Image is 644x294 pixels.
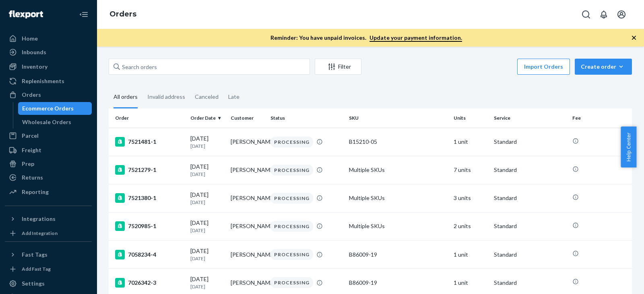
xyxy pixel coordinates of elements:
[190,227,224,234] p: [DATE]
[22,35,38,43] div: Home
[578,6,594,22] button: Open Search Box
[22,91,41,99] div: Orders
[5,277,92,290] a: Settings
[22,160,34,168] div: Prep
[22,215,56,223] div: Integrations
[227,184,268,212] td: [PERSON_NAME]
[5,32,92,45] a: Home
[270,249,313,260] div: PROCESSING
[227,241,268,269] td: [PERSON_NAME]
[621,127,636,167] button: Help Center
[5,144,92,157] a: Freight
[190,255,224,262] p: [DATE]
[450,156,491,184] td: 7 units
[494,279,566,287] p: Standard
[18,102,92,115] a: Ecommerce Orders
[5,157,92,170] a: Prep
[5,75,92,88] a: Replenishments
[76,6,92,22] button: Close Navigation
[187,108,227,128] th: Order Date
[5,248,92,261] button: Fast Tags
[190,199,224,206] p: [DATE]
[346,184,450,212] td: Multiple SKUs
[115,165,184,175] div: 7521279-1
[270,221,313,232] div: PROCESSING
[190,171,224,178] p: [DATE]
[613,6,630,22] button: Open account menu
[346,212,450,240] td: Multiple SKUs
[349,251,447,259] div: B86009-19
[270,137,313,147] div: PROCESSING
[5,186,92,198] a: Reporting
[22,280,45,288] div: Settings
[9,10,43,18] img: Flexport logo
[115,278,184,288] div: 7026342-3
[494,138,566,146] p: Standard
[596,6,612,22] button: Open notifications
[109,108,187,128] th: Order
[270,277,313,288] div: PROCESSING
[227,156,268,184] td: [PERSON_NAME]
[22,146,41,154] div: Freight
[5,229,92,238] a: Add Integration
[114,86,138,108] div: All orders
[494,222,566,230] p: Standard
[18,116,92,129] a: Wholesale Orders
[115,221,184,231] div: 7520985-1
[315,63,361,71] div: Filter
[22,265,51,272] div: Add Fast Tag
[115,193,184,203] div: 7521380-1
[190,163,224,178] div: [DATE]
[22,188,49,196] div: Reporting
[109,59,310,75] input: Search orders
[450,241,491,269] td: 1 unit
[494,166,566,174] p: Standard
[190,143,224,149] p: [DATE]
[270,193,313,204] div: PROCESSING
[22,63,47,71] div: Inventory
[190,191,224,206] div: [DATE]
[270,165,313,176] div: PROCESSING
[22,77,64,85] div: Replenishments
[575,59,632,75] button: Create order
[22,48,46,56] div: Inbounds
[349,279,447,287] div: B86009-19
[109,10,136,18] a: Orders
[450,108,491,128] th: Units
[494,194,566,202] p: Standard
[346,156,450,184] td: Multiple SKUs
[5,129,92,142] a: Parcel
[22,132,39,140] div: Parcel
[22,230,58,237] div: Add Integration
[315,59,361,75] button: Filter
[5,46,92,59] a: Inbounds
[491,108,569,128] th: Service
[103,3,143,26] ol: breadcrumbs
[195,86,219,107] div: Canceled
[227,128,268,156] td: [PERSON_NAME]
[115,250,184,259] div: 7058234-4
[190,275,224,290] div: [DATE]
[5,88,92,101] a: Orders
[5,264,92,274] a: Add Fast Tag
[22,118,71,126] div: Wholesale Orders
[494,251,566,259] p: Standard
[22,174,43,182] div: Returns
[228,86,239,107] div: Late
[22,104,74,112] div: Ecommerce Orders
[115,137,184,147] div: 7521481-1
[190,283,224,290] p: [DATE]
[190,135,224,149] div: [DATE]
[517,59,570,75] button: Import Orders
[581,63,626,71] div: Create order
[450,212,491,240] td: 2 units
[22,251,47,259] div: Fast Tags
[5,60,92,73] a: Inventory
[369,34,462,42] a: Update your payment information.
[190,219,224,234] div: [DATE]
[5,171,92,184] a: Returns
[267,108,346,128] th: Status
[231,114,264,121] div: Customer
[346,108,450,128] th: SKU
